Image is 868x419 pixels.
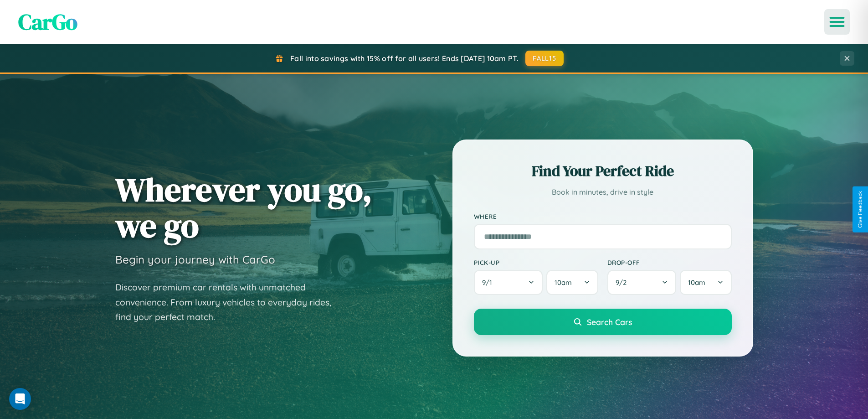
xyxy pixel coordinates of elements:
span: 10am [688,278,705,287]
h2: Find Your Perfect Ride [474,161,732,181]
h1: Wherever you go, we go [115,171,372,243]
label: Drop-off [607,259,732,266]
label: Where [474,212,732,220]
label: Pick-up [474,259,598,266]
button: 10am [546,270,598,295]
span: 9 / 1 [482,278,497,287]
button: 10am [680,270,731,295]
p: Book in minutes, drive in style [474,186,732,199]
div: Open Intercom Messenger [9,388,31,410]
h3: Begin your journey with CarGo [115,253,275,266]
button: Search Cars [474,309,732,335]
span: 10am [555,278,572,287]
span: 9 / 2 [616,278,631,287]
button: Open menu [824,9,850,35]
span: Search Cars [587,317,632,327]
span: CarGo [18,7,77,37]
button: FALL15 [525,51,564,66]
button: 9/1 [474,270,543,295]
span: Fall into savings with 15% off for all users! Ends [DATE] 10am PT. [290,54,519,63]
button: 9/2 [607,270,677,295]
p: Discover premium car rentals with unmatched convenience. From luxury vehicles to everyday rides, ... [115,280,343,325]
div: Give Feedback [857,191,863,228]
